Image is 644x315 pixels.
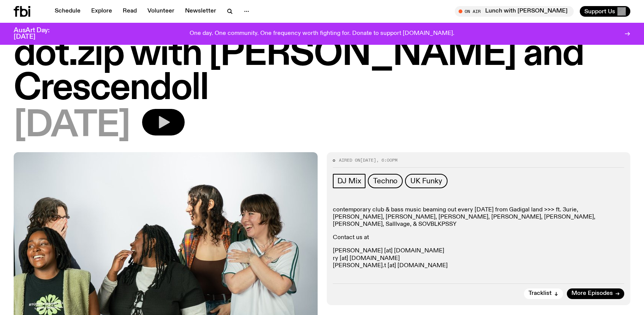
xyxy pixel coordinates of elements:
[50,6,85,17] a: Schedule
[584,8,615,15] span: Support Us
[180,6,221,17] a: Newsletter
[571,291,613,296] span: More Episodes
[368,174,403,188] a: Techno
[14,38,630,106] h1: dot.zip with [PERSON_NAME] and Crescendoll
[410,177,442,185] span: UK Funky
[373,177,397,185] span: Techno
[143,6,179,17] a: Volunteer
[333,247,625,269] p: [PERSON_NAME] [at] [DOMAIN_NAME] ry [at] [DOMAIN_NAME] [PERSON_NAME].t [at] [DOMAIN_NAME]
[455,6,574,17] button: On AirLunch with [PERSON_NAME]
[118,6,141,17] a: Read
[333,206,625,228] p: contemporary club & bass music beaming out every [DATE] from Gadigal land >>> ft. 3urie, [PERSON_...
[14,27,62,40] h3: AusArt Day: [DATE]
[333,234,625,241] p: Contact us at
[376,157,397,163] span: , 6:00pm
[337,177,361,185] span: DJ Mix
[405,174,447,188] a: UK Funky
[580,6,630,17] button: Support Us
[14,109,130,143] span: [DATE]
[333,174,366,188] a: DJ Mix
[360,157,376,163] span: [DATE]
[87,6,117,17] a: Explore
[528,291,552,296] span: Tracklist
[524,288,563,299] button: Tracklist
[339,157,360,163] span: Aired on
[567,288,624,299] a: More Episodes
[190,30,454,37] p: One day. One community. One frequency worth fighting for. Donate to support [DOMAIN_NAME].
